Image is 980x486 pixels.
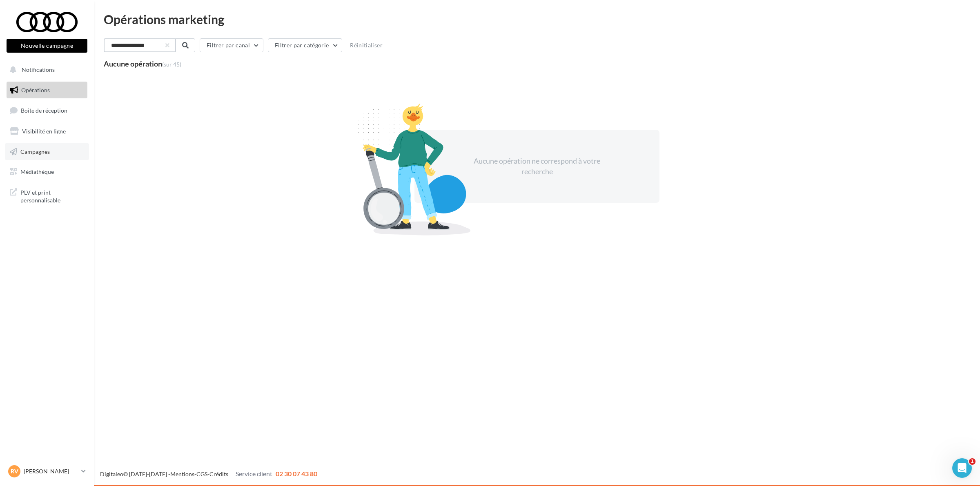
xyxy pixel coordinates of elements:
[104,60,181,67] div: Aucune opération
[11,467,18,475] span: RV
[969,458,976,465] span: 1
[22,66,55,73] span: Notifications
[196,470,207,477] a: CGS
[21,107,67,114] span: Boîte de réception
[7,464,87,479] a: RV [PERSON_NAME]
[100,470,123,477] a: Digitaleo
[5,82,89,99] a: Opérations
[162,61,181,68] span: (sur 45)
[20,148,50,155] span: Campagnes
[5,123,89,140] a: Visibilité en ligne
[276,470,317,477] span: 02 30 07 43 80
[5,61,86,78] button: Notifications
[268,38,342,52] button: Filtrer par catégorie
[200,38,263,52] button: Filtrer par canal
[209,470,228,477] a: Crédits
[5,184,89,208] a: PLV et print personnalisable
[236,470,272,477] span: Service client
[5,102,89,119] a: Boîte de réception
[100,470,317,477] span: © [DATE]-[DATE] - - -
[347,40,386,50] button: Réinitialiser
[5,163,89,180] a: Médiathèque
[22,128,66,135] span: Visibilité en ligne
[467,156,607,177] div: Aucune opération ne correspond à votre recherche
[20,168,54,175] span: Médiathèque
[5,143,89,160] a: Campagnes
[170,470,194,477] a: Mentions
[21,87,50,93] span: Opérations
[24,467,78,475] p: [PERSON_NAME]
[952,458,972,478] iframe: Intercom live chat
[7,39,87,53] button: Nouvelle campagne
[104,13,970,25] div: Opérations marketing
[20,187,84,204] span: PLV et print personnalisable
